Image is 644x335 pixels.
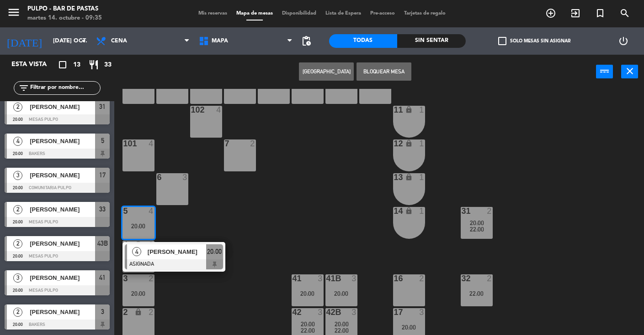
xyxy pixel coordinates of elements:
div: 4 [149,207,154,215]
span: Cena [111,38,127,44]
span: 41 [99,272,106,283]
button: power_input [596,65,613,78]
div: 3 [182,173,188,181]
i: lock [405,139,413,147]
span: 3 [13,171,22,180]
span: 4 [13,137,22,146]
span: [PERSON_NAME] [30,170,95,180]
label: Solo mesas sin asignar [498,37,570,45]
div: martes 14. octubre - 09:35 [27,14,102,23]
span: 31 [99,101,106,112]
i: arrow_drop_down [78,36,89,46]
span: [PERSON_NAME] [30,102,95,112]
div: 2 [149,274,154,283]
span: 4 [132,247,141,256]
i: power_input [599,66,610,77]
span: Tarjetas de regalo [399,11,450,16]
div: 3 [419,308,425,316]
div: 3 [351,308,357,316]
div: 2 [419,274,425,283]
i: filter_list [18,82,29,93]
i: exit_to_app [570,8,581,19]
div: Pulpo - Bar de Pastas [27,5,102,14]
span: 3 [13,273,22,283]
span: [PERSON_NAME] [30,273,95,283]
span: [PERSON_NAME] [30,136,95,146]
i: restaurant [88,59,99,70]
span: Pre-acceso [366,11,399,16]
span: 20:00 [335,320,349,328]
span: 20:00 [301,320,315,328]
div: 4 [216,106,222,114]
div: 20:00 [325,290,357,297]
div: Esta vista [5,59,66,70]
span: [PERSON_NAME] [148,247,206,257]
div: 2 [487,207,492,215]
span: [PERSON_NAME] [30,239,95,248]
div: Todas [329,34,398,48]
span: 2 [13,103,22,112]
div: 2 [149,308,154,316]
span: MAPA [212,38,228,44]
div: 32 [462,274,462,283]
span: 2 [13,308,22,317]
div: 20:00 [122,290,154,297]
span: [PERSON_NAME] [30,205,95,214]
div: 3 [318,274,323,283]
input: Filtrar por nombre... [29,83,100,93]
i: lock [405,207,413,215]
i: lock [134,308,142,316]
i: lock [405,173,413,181]
span: Disponibilidad [277,11,321,16]
i: power_settings_new [618,36,629,46]
div: 20:00 [292,290,324,297]
div: 2 [123,308,124,316]
div: 1 [419,207,425,215]
div: 6 [157,173,158,181]
span: Mis reservas [194,11,232,16]
div: 102 [191,106,192,114]
div: 22:00 [461,290,493,297]
div: 20:00 [393,324,425,330]
span: 20:00 [207,246,222,257]
span: 43B [97,238,108,249]
div: 3 [351,274,357,283]
div: 2 [149,241,154,249]
span: 22:00 [470,226,484,233]
i: crop_square [57,59,68,70]
i: lock [405,106,413,113]
div: 4 [149,139,154,148]
i: block [134,241,142,248]
button: close [621,65,638,78]
div: 5 [123,207,124,215]
div: 3 [318,308,323,316]
div: 2 [250,139,255,148]
div: 20:00 [122,223,154,229]
i: add_circle_outline [545,8,556,19]
div: 2 [487,274,492,283]
span: 22:00 [335,327,349,334]
div: Sin sentar [397,34,466,48]
div: 31 [462,207,462,215]
button: menu [7,5,21,22]
i: close [624,66,635,77]
span: 13 [73,60,80,70]
div: 1 [419,139,425,148]
div: 3 [123,274,124,283]
i: turned_in_not [595,8,606,19]
span: [PERSON_NAME] [30,307,95,317]
span: check_box_outline_blank [498,37,506,45]
span: 2 [13,239,22,248]
span: 17 [99,170,106,180]
i: search [619,8,630,19]
div: 1 [419,106,425,114]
